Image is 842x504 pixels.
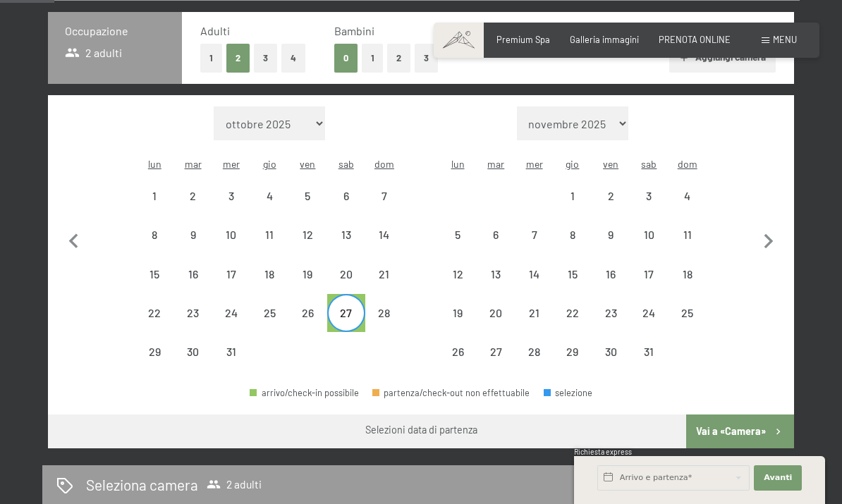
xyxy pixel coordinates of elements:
div: 19 [440,307,475,343]
div: Sun Jan 04 2026 [669,177,707,215]
div: Wed Jan 28 2026 [515,333,553,371]
div: 29 [555,346,590,381]
div: Sun Jan 18 2026 [669,254,707,293]
div: partenza/check-out non effettuabile [630,216,668,254]
abbr: domenica [678,158,697,170]
div: Mon Jan 26 2026 [439,333,477,371]
div: Sun Dec 28 2025 [365,294,403,332]
h2: Seleziona camera [86,474,198,495]
abbr: lunedì [451,158,465,170]
h3: Occupazione [65,23,165,39]
div: Wed Dec 17 2025 [212,254,250,293]
div: Mon Dec 22 2025 [135,294,173,332]
div: 23 [593,307,628,343]
div: 10 [631,229,666,264]
div: partenza/check-out non effettuabile [515,216,553,254]
div: partenza/check-out non effettuabile [669,216,707,254]
div: partenza/check-out non effettuabile [135,254,173,293]
div: 15 [137,269,172,304]
div: partenza/check-out non effettuabile [250,254,288,293]
button: 3 [415,44,438,73]
div: partenza/check-out non effettuabile [477,216,515,254]
div: partenza/check-out non effettuabile [592,254,630,293]
div: 27 [478,346,513,381]
div: Mon Dec 29 2025 [135,333,173,371]
div: Wed Dec 24 2025 [212,294,250,332]
div: partenza/check-out non effettuabile [173,254,212,293]
div: partenza/check-out non effettuabile [477,294,515,332]
div: partenza/check-out non effettuabile [592,294,630,332]
div: partenza/check-out non effettuabile [365,177,403,215]
button: 0 [334,44,358,73]
span: PRENOTA ONLINE [659,34,731,45]
div: 1 [555,190,590,226]
div: Tue Jan 20 2026 [477,294,515,332]
div: Fri Jan 09 2026 [592,216,630,254]
div: partenza/check-out non effettuabile [173,177,212,215]
div: 22 [555,307,590,343]
div: Sat Dec 13 2025 [327,216,365,254]
div: partenza/check-out non effettuabile [327,177,365,215]
abbr: sabato [338,158,354,170]
div: Fri Dec 19 2025 [288,254,327,293]
div: 1 [137,190,172,226]
div: 5 [290,190,325,226]
div: 9 [175,229,210,264]
div: partenza/check-out non effettuabile [135,294,173,332]
div: Wed Dec 03 2025 [212,177,250,215]
span: Premium Spa [496,34,550,45]
div: 16 [593,269,628,304]
div: 28 [367,307,402,343]
div: 6 [478,229,513,264]
div: Thu Jan 08 2026 [554,216,592,254]
button: Avanti [754,465,802,491]
div: 11 [670,229,705,264]
div: 12 [440,269,475,304]
div: 22 [137,307,172,343]
div: Sat Jan 03 2026 [630,177,668,215]
div: Fri Dec 26 2025 [288,294,327,332]
div: 2 [175,190,210,226]
div: Mon Jan 12 2026 [439,254,477,293]
div: partenza/check-out non effettuabile [212,177,250,215]
div: partenza/check-out non effettuabile [592,177,630,215]
div: 23 [175,307,210,343]
button: Mese successivo [754,106,783,371]
div: 13 [329,229,364,264]
div: partenza/check-out non effettuabile [515,294,553,332]
button: Vai a «Camera» [686,414,794,448]
div: 2 [593,190,628,226]
div: 18 [670,269,705,304]
button: 3 [254,44,277,73]
div: partenza/check-out non effettuabile [135,216,173,254]
div: Wed Jan 14 2026 [515,254,553,293]
div: Thu Dec 18 2025 [250,254,288,293]
div: 26 [440,346,475,381]
button: 2 [226,44,250,73]
div: partenza/check-out non effettuabile [135,177,173,215]
div: partenza/check-out non effettuabile [554,177,592,215]
div: Selezioni data di partenza [365,423,477,437]
div: Tue Jan 13 2026 [477,254,515,293]
abbr: mercoledì [223,158,240,170]
div: 7 [367,190,402,226]
div: partenza/check-out non effettuabile [365,216,403,254]
div: partenza/check-out non effettuabile [135,333,173,371]
div: partenza/check-out non effettuabile [669,254,707,293]
div: partenza/check-out non effettuabile [592,333,630,371]
div: 9 [593,229,628,264]
abbr: venerdì [603,158,618,170]
div: 8 [555,229,590,264]
div: Wed Dec 10 2025 [212,216,250,254]
div: Thu Jan 15 2026 [554,254,592,293]
div: 11 [252,229,287,264]
div: 16 [175,269,210,304]
div: Thu Dec 04 2025 [250,177,288,215]
button: 4 [281,44,305,73]
div: Tue Dec 16 2025 [173,254,212,293]
abbr: domenica [374,158,394,170]
div: Fri Jan 30 2026 [592,333,630,371]
div: 31 [214,346,249,381]
div: 14 [367,229,402,264]
div: 24 [631,307,666,343]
